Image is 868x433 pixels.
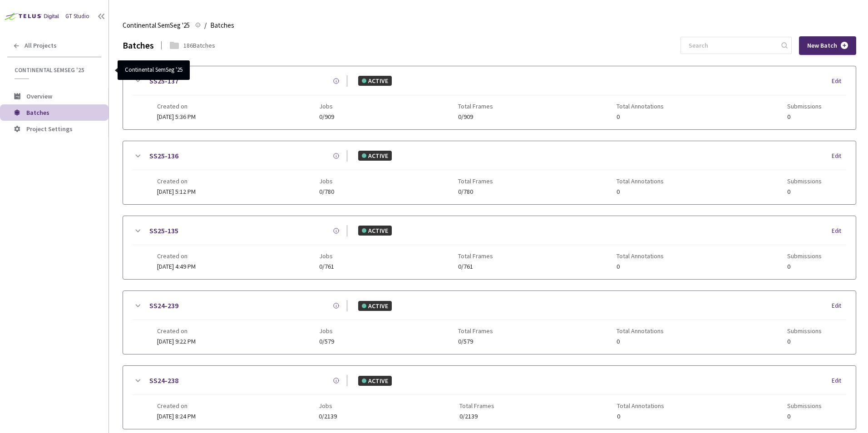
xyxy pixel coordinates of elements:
span: Total Frames [458,177,493,185]
span: [DATE] 5:12 PM [157,187,196,196]
span: Jobs [319,177,334,185]
span: Created on [157,177,196,185]
div: Batches [123,39,154,52]
div: Edit [832,152,847,161]
span: 0/579 [319,338,334,345]
span: 0/780 [458,188,493,195]
div: GT Studio [65,12,89,21]
span: Created on [157,327,196,335]
span: Total Frames [458,103,493,110]
span: Overview [26,92,52,100]
a: SS24-238 [149,375,178,386]
span: [DATE] 8:24 PM [157,412,196,420]
span: [DATE] 4:49 PM [157,262,196,271]
span: Batches [210,20,234,31]
span: Jobs [319,402,337,409]
span: Total Frames [459,402,494,409]
span: 0 [616,263,664,270]
span: Submissions [787,103,822,110]
span: Jobs [319,103,334,110]
span: 0 [787,188,822,195]
span: 0/761 [319,263,334,270]
span: Jobs [319,252,334,260]
span: 0 [617,413,664,420]
div: Edit [832,376,847,385]
div: ACTIVE [358,301,392,311]
span: [DATE] 9:22 PM [157,337,196,345]
span: All Projects [25,42,57,49]
a: SS25-135 [149,225,178,236]
span: New Batch [807,42,837,49]
span: 0 [616,338,664,345]
span: Continental SemSeg '25 [123,20,190,31]
div: ACTIVE [358,226,392,236]
span: 0 [787,413,822,420]
span: Continental SemSeg '25 [15,66,96,74]
span: Total Frames [458,327,493,335]
div: Edit [832,226,847,236]
span: Created on [157,402,196,409]
a: SS24-239 [149,300,178,311]
span: Total Annotations [616,252,664,260]
div: SS24-238ACTIVEEditCreated on[DATE] 8:24 PMJobs0/2139Total Frames0/2139Total Annotations0Submissions0 [123,366,856,429]
div: Edit [832,77,847,86]
span: 0/2139 [319,413,337,420]
span: Total Annotations [617,402,664,409]
span: Total Frames [458,252,493,260]
div: SS25-137ACTIVEEditCreated on[DATE] 5:36 PMJobs0/909Total Frames0/909Total Annotations0Submissions0 [123,66,856,129]
span: 0/761 [458,263,493,270]
span: Total Annotations [616,327,664,335]
input: Search [683,37,780,54]
span: 0/780 [319,188,334,195]
span: Submissions [787,327,822,335]
span: Submissions [787,177,822,185]
a: SS25-137 [149,75,178,87]
div: 186 Batches [183,41,215,50]
span: Jobs [319,327,334,335]
span: Submissions [787,402,822,409]
span: Submissions [787,252,822,260]
span: [DATE] 5:36 PM [157,113,196,121]
span: 0/909 [319,113,334,120]
span: 0/909 [458,113,493,120]
div: SS25-135ACTIVEEditCreated on[DATE] 4:49 PMJobs0/761Total Frames0/761Total Annotations0Submissions0 [123,216,856,279]
span: Batches [26,108,49,117]
div: Edit [832,301,847,310]
a: SS25-136 [149,150,178,162]
span: 0 [616,113,664,120]
span: 0 [787,263,822,270]
span: Total Annotations [616,177,664,185]
span: 0/2139 [459,413,494,420]
div: SS25-136ACTIVEEditCreated on[DATE] 5:12 PMJobs0/780Total Frames0/780Total Annotations0Submissions0 [123,141,856,204]
span: Created on [157,103,196,110]
span: 0/579 [458,338,493,345]
div: ACTIVE [358,376,392,386]
span: Total Annotations [616,103,664,110]
div: SS24-239ACTIVEEditCreated on[DATE] 9:22 PMJobs0/579Total Frames0/579Total Annotations0Submissions0 [123,291,856,354]
span: 0 [616,188,664,195]
div: ACTIVE [358,151,392,161]
span: Created on [157,252,196,260]
span: Project Settings [26,125,73,133]
span: 0 [787,113,822,120]
div: ACTIVE [358,76,392,86]
li: / [204,20,207,31]
span: 0 [787,338,822,345]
